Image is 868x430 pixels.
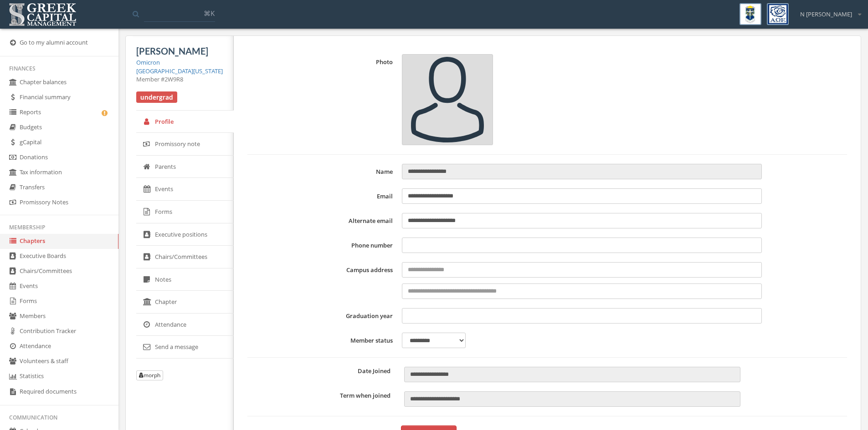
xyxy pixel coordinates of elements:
a: Send a message [136,336,234,359]
label: Email [247,188,397,204]
label: Member status [247,333,397,348]
label: Date Joined [247,367,397,375]
button: morph [136,370,163,380]
a: [GEOGRAPHIC_DATA][US_STATE] [136,67,223,75]
label: Phone number [247,238,397,253]
a: Promissory note [136,133,234,156]
a: Omicron [136,58,160,66]
a: Chairs/Committees [136,246,234,268]
label: Photo [247,54,397,145]
div: N [PERSON_NAME] [794,3,861,19]
label: Graduation year [247,308,397,324]
span: N [PERSON_NAME] [800,10,852,19]
span: ⌘K [204,9,215,18]
label: Name [247,164,397,179]
span: 2W9R8 [164,75,183,83]
a: Notes [136,268,234,291]
div: Member # [136,75,223,84]
a: Executive positions [136,223,234,246]
a: Profile [136,111,234,133]
label: Campus address [247,262,397,299]
a: Attendance [136,314,234,336]
span: undergrad [136,91,177,103]
a: Chapter [136,291,234,314]
a: Forms [136,201,234,223]
a: Events [136,178,234,201]
span: [PERSON_NAME] [136,46,208,56]
a: Parents [136,156,234,178]
label: Alternate email [247,213,397,228]
label: Term when joined [247,391,397,400]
